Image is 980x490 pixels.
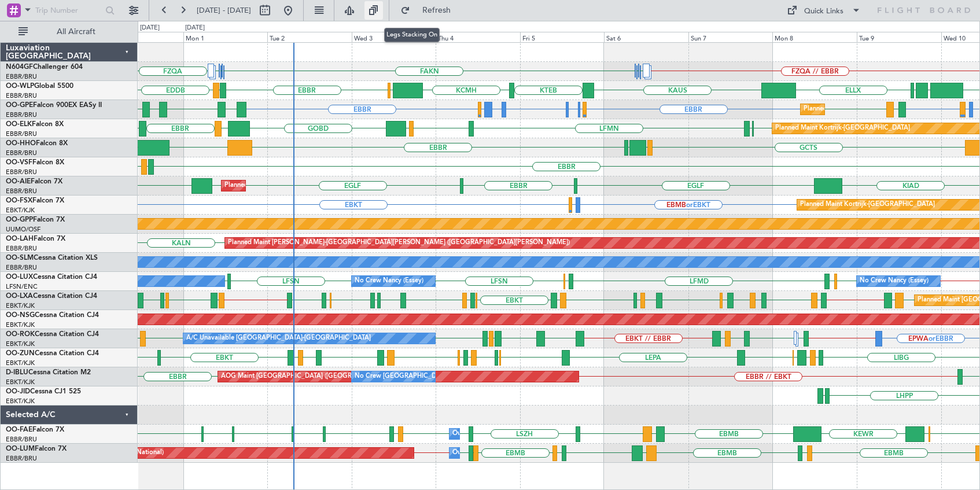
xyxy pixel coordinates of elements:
a: EBBR/BRU [6,244,37,253]
div: No Crew [GEOGRAPHIC_DATA] ([GEOGRAPHIC_DATA] National) [355,368,548,385]
span: OO-JID [6,388,30,395]
div: A/C Unavailable [GEOGRAPHIC_DATA]-[GEOGRAPHIC_DATA] [186,330,371,347]
span: OO-LUM [6,445,35,452]
span: OO-AIE [6,178,31,185]
a: EBKT/KJK [6,397,35,406]
div: Wed 3 [352,32,436,42]
a: N604GFChallenger 604 [6,64,83,71]
div: Owner Melsbroek Air Base [452,425,531,443]
a: OO-GPEFalcon 900EX EASy II [6,102,102,109]
a: OO-FSXFalcon 7X [6,197,64,204]
a: EBBR/BRU [6,110,37,119]
span: OO-LAH [6,235,34,242]
span: All Aircraft [30,28,122,36]
a: OO-GPPFalcon 7X [6,216,65,223]
div: Planned Maint Kortrijk-[GEOGRAPHIC_DATA] [800,196,935,213]
a: OO-AIEFalcon 7X [6,178,62,185]
div: Quick Links [804,6,843,17]
div: Legs Stacking On [384,28,440,42]
span: N604GF [6,64,33,71]
span: OO-ELK [6,121,32,128]
a: EBBR/BRU [6,91,37,100]
span: OO-GPP [6,216,33,223]
input: Trip Number [35,2,102,19]
span: OO-VSF [6,159,32,166]
a: OO-NSGCessna Citation CJ4 [6,312,99,319]
span: OO-GPE [6,102,33,109]
a: OO-ELKFalcon 8X [6,121,64,128]
a: EBKT/KJK [6,378,35,386]
a: EBBR/BRU [6,187,37,196]
a: OO-WLPGlobal 5500 [6,83,73,90]
div: Sun 7 [688,32,773,42]
a: EBBR/BRU [6,263,37,272]
a: UUMO/OSF [6,225,40,234]
div: Thu 4 [436,32,520,42]
a: OO-SLMCessna Citation XLS [6,255,98,261]
a: OO-LUMFalcon 7X [6,445,67,452]
div: Mon 8 [772,32,857,42]
div: Owner Melsbroek Air Base [452,444,531,462]
a: EBKT/KJK [6,340,35,348]
a: EBKT/KJK [6,320,35,329]
a: EBBR/BRU [6,149,37,157]
a: OO-ZUNCessna Citation CJ4 [6,350,99,357]
span: OO-SLM [6,255,34,261]
div: Tue 2 [267,32,352,42]
span: OO-LXA [6,293,33,300]
div: [DATE] [185,23,205,33]
span: OO-FSX [6,197,32,204]
div: [DATE] [140,23,160,33]
div: No Crew Nancy (Essey) [860,272,929,290]
div: No Crew Nancy (Essey) [355,272,423,290]
a: EBKT/KJK [6,301,35,310]
div: AOG Maint [GEOGRAPHIC_DATA] ([GEOGRAPHIC_DATA] National) [221,368,422,385]
span: OO-HHO [6,140,36,147]
div: Fri 5 [520,32,605,42]
div: Planned Maint [GEOGRAPHIC_DATA] ([GEOGRAPHIC_DATA]) [224,177,407,194]
a: EBKT/KJK [6,206,35,215]
span: OO-NSG [6,312,35,319]
a: OO-JIDCessna CJ1 525 [6,388,81,395]
button: Quick Links [781,1,867,20]
a: OO-VSFFalcon 8X [6,159,64,166]
div: Planned Maint [PERSON_NAME]-[GEOGRAPHIC_DATA][PERSON_NAME] ([GEOGRAPHIC_DATA][PERSON_NAME]) [228,234,570,252]
a: EBBR/BRU [6,168,37,176]
div: Mon 1 [183,32,268,42]
a: EBBR/BRU [6,130,37,138]
a: OO-HHOFalcon 8X [6,140,68,147]
span: D-IBLU [6,369,28,376]
span: OO-FAE [6,426,32,433]
a: LFSN/ENC [6,282,38,291]
button: Refresh [395,1,465,20]
a: EBBR/BRU [6,435,37,444]
span: OO-ROK [6,331,35,338]
a: EBBR/BRU [6,72,37,81]
a: EBKT/KJK [6,359,35,367]
button: All Aircraft [13,23,126,41]
a: OO-ROKCessna Citation CJ4 [6,331,99,338]
div: Sun 31 [99,32,183,42]
a: D-IBLUCessna Citation M2 [6,369,91,376]
div: Tue 9 [857,32,941,42]
a: OO-LUXCessna Citation CJ4 [6,274,97,281]
a: OO-FAEFalcon 7X [6,426,64,433]
span: OO-WLP [6,83,34,90]
span: OO-ZUN [6,350,35,357]
a: EBBR/BRU [6,454,37,463]
span: OO-LUX [6,274,33,281]
a: OO-LAHFalcon 7X [6,235,65,242]
span: [DATE] - [DATE] [197,5,251,16]
div: Sat 6 [604,32,688,42]
a: OO-LXACessna Citation CJ4 [6,293,97,300]
span: Refresh [412,6,461,14]
div: Planned Maint Kortrijk-[GEOGRAPHIC_DATA] [775,120,910,137]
